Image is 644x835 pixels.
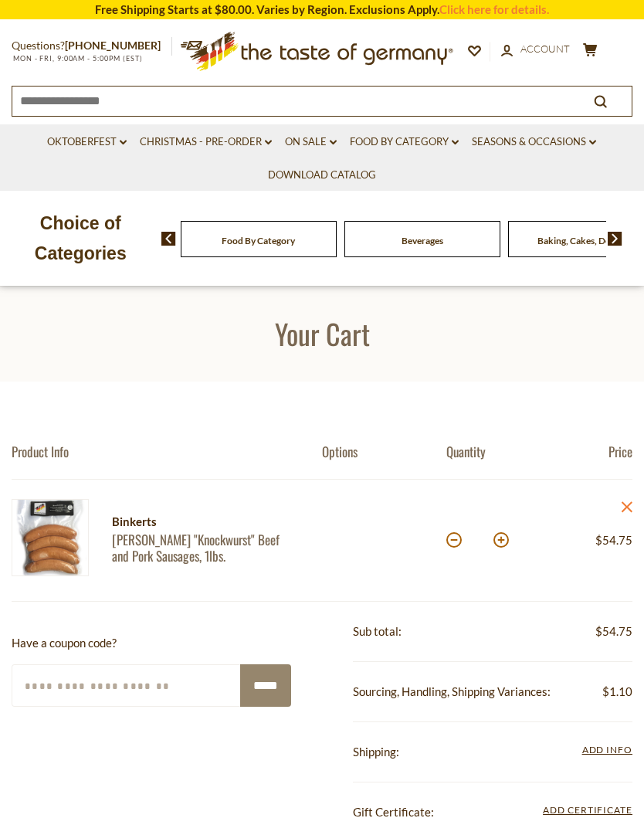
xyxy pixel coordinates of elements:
[12,36,172,56] p: Questions?
[595,533,632,547] span: $54.75
[539,443,632,460] div: Price
[602,682,632,701] span: $1.10
[608,232,622,246] img: next arrow
[501,41,570,58] a: Account
[472,134,596,151] a: Seasons & Occasions
[12,443,322,460] div: Product Info
[112,531,295,565] a: [PERSON_NAME] "Knockwurst" Beef and Pork Sausages, 1lbs.
[353,805,434,819] span: Gift Certificate:
[12,54,143,63] span: MON - FRI, 9:00AM - 5:00PM (EST)
[47,134,127,151] a: Oktoberfest
[112,512,295,531] div: Binkerts
[12,499,89,576] img: Binkert's "Knockwurst" Beef and Pork Sausages, 1lbs.
[353,624,402,638] span: Sub total:
[322,443,446,460] div: Options
[582,744,632,755] span: Add Info
[161,232,176,246] img: previous arrow
[350,134,459,151] a: Food By Category
[12,633,291,653] p: Have a coupon code?
[537,235,634,246] a: Baking, Cakes, Desserts
[402,235,443,246] a: Beverages
[268,167,376,184] a: Download Catalog
[140,134,272,151] a: Christmas - PRE-ORDER
[353,745,399,759] span: Shipping:
[285,134,337,151] a: On Sale
[446,443,540,460] div: Quantity
[222,235,295,246] a: Food By Category
[520,42,570,55] span: Account
[65,39,161,52] a: [PHONE_NUMBER]
[543,803,632,820] span: Add Certificate
[595,622,632,641] span: $54.75
[48,316,596,351] h1: Your Cart
[353,684,551,698] span: Sourcing, Handling, Shipping Variances:
[439,2,549,16] a: Click here for details.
